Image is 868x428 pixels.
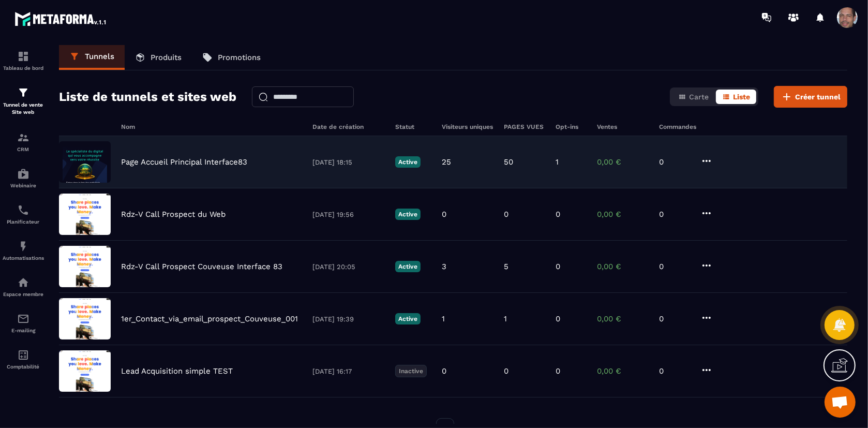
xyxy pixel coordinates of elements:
[3,328,44,333] p: E-mailing
[17,276,29,289] img: automations
[14,9,108,28] img: logo
[556,210,560,219] p: 0
[597,262,649,271] p: 0,00 €
[312,263,385,271] p: [DATE] 20:05
[504,157,513,167] p: 50
[312,367,385,375] p: [DATE] 16:17
[3,269,44,305] a: automationsautomationsEspace membre
[17,240,29,253] img: automations
[59,194,111,235] img: image
[312,315,385,323] p: [DATE] 19:39
[659,123,696,130] h6: Commandes
[3,196,44,232] a: schedulerschedulerPlanificateur
[3,341,44,377] a: accountantaccountantComptabilité
[659,366,690,376] p: 0
[556,157,559,167] p: 1
[121,157,247,167] p: Page Accueil Principal Interface83
[597,366,649,376] p: 0,00 €
[504,262,508,271] p: 5
[504,123,545,130] h6: PAGES VUES
[659,262,690,271] p: 0
[672,90,715,104] button: Carte
[442,157,451,167] p: 25
[556,366,560,376] p: 0
[3,146,44,152] p: CRM
[659,157,690,167] p: 0
[85,52,114,61] p: Tunnels
[3,101,44,116] p: Tunnel de vente Site web
[659,210,690,219] p: 0
[597,314,649,323] p: 0,00 €
[825,387,856,418] div: Ouvrir le chat
[597,157,649,167] p: 0,00 €
[442,210,446,219] p: 0
[3,42,44,79] a: formationformationTableau de bord
[733,93,750,101] span: Liste
[442,314,445,323] p: 1
[556,314,560,323] p: 0
[795,92,841,102] span: Créer tunnel
[716,90,756,104] button: Liste
[151,53,182,62] p: Produits
[312,211,385,218] p: [DATE] 19:56
[59,246,111,287] img: image
[17,168,29,180] img: automations
[504,314,507,323] p: 1
[17,204,29,216] img: scheduler
[312,123,385,130] h6: Date de création
[395,365,427,377] p: Inactive
[3,124,44,160] a: formationformationCRM
[504,210,508,219] p: 0
[597,210,649,219] p: 0,00 €
[3,305,44,341] a: emailemailE-mailing
[121,366,233,376] p: Lead Acquisition simple TEST
[442,262,446,271] p: 3
[556,123,587,130] h6: Opt-ins
[17,86,29,99] img: formation
[121,123,302,130] h6: Nom
[218,53,261,62] p: Promotions
[59,86,236,107] h2: Liste de tunnels et sites web
[556,262,560,271] p: 0
[774,86,847,108] button: Créer tunnel
[597,123,649,130] h6: Ventes
[395,209,421,220] p: Active
[3,219,44,225] p: Planificateur
[17,313,29,325] img: email
[659,314,690,323] p: 0
[125,45,192,70] a: Produits
[59,350,111,392] img: image
[312,158,385,166] p: [DATE] 18:15
[59,298,111,340] img: image
[121,314,298,323] p: 1er_Contact_via_email_prospect_Couveuse_001
[17,131,29,144] img: formation
[3,364,44,370] p: Comptabilité
[192,45,271,70] a: Promotions
[395,123,431,130] h6: Statut
[395,156,421,168] p: Active
[121,210,226,219] p: Rdz-V Call Prospect du Web
[3,79,44,124] a: formationformationTunnel de vente Site web
[395,261,421,272] p: Active
[3,255,44,261] p: Automatisations
[3,291,44,297] p: Espace membre
[442,366,446,376] p: 0
[59,45,125,70] a: Tunnels
[17,349,29,361] img: accountant
[395,313,421,324] p: Active
[3,65,44,71] p: Tableau de bord
[3,232,44,269] a: automationsautomationsAutomatisations
[442,123,493,130] h6: Visiteurs uniques
[689,93,709,101] span: Carte
[3,183,44,188] p: Webinaire
[121,262,282,271] p: Rdz-V Call Prospect Couveuse Interface 83
[3,160,44,196] a: automationsautomationsWebinaire
[17,50,29,63] img: formation
[59,141,111,183] img: image
[504,366,508,376] p: 0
